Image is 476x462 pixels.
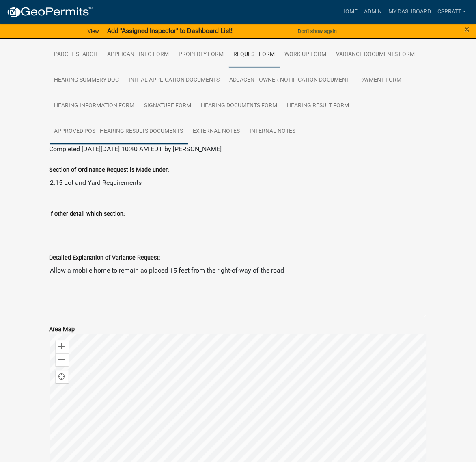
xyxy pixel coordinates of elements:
[50,168,169,174] label: Section of Ordinance Request is Made under:
[295,24,340,38] button: Don't show again
[174,42,229,68] a: Property Form
[50,263,427,318] textarea: Allow a mobile home to remain as placed 15 feet from the right-of-way of the road
[56,354,69,367] div: Zoom out
[385,4,434,20] a: My Dashboard
[107,27,233,35] strong: Add "Assigned Inspector" to Dashboard List!
[50,93,140,119] a: Hearing Information Form
[361,4,385,20] a: Admin
[50,145,222,153] span: Completed [DATE][DATE] 10:40 AM EDT by [PERSON_NAME]
[103,42,174,68] a: Applicant Info Form
[434,4,470,20] a: cspratt
[56,371,69,384] div: Find my location
[124,67,225,93] a: Initial Application Documents
[188,119,245,145] a: External Notes
[50,119,188,145] a: Approved Post Hearing Results Documents
[50,327,75,333] label: Area Map
[84,24,102,38] a: View
[56,341,69,354] div: Zoom in
[245,119,301,145] a: Internal Notes
[225,67,355,93] a: Adjacent Owner Notification Document
[282,93,354,119] a: Hearing Result Form
[140,93,196,119] a: Signature Form
[50,67,124,93] a: Hearing Summery Doc
[229,42,280,68] a: Request Form
[338,4,361,20] a: Home
[332,42,420,68] a: Variance Documents Form
[196,93,282,119] a: Hearing Documents Form
[50,212,125,217] label: If other detail which section:
[465,24,470,35] span: ×
[465,24,470,34] button: Close
[50,42,103,68] a: Parcel search
[280,42,332,68] a: Work Up Form
[355,67,407,93] a: Payment Form
[50,256,160,261] label: Detailed Explanation of Variance Request:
